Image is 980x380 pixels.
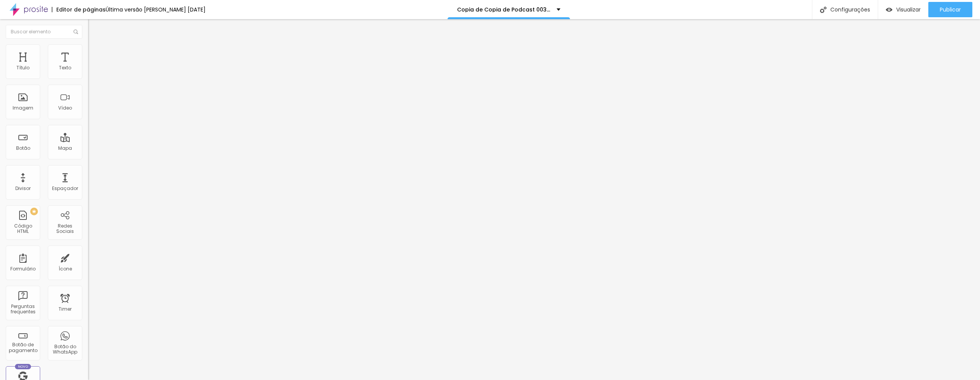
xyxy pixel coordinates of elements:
[10,266,36,272] div: Formulário
[50,344,80,355] div: Botão do WhatsApp
[8,342,38,353] div: Botão de pagamento
[8,223,38,234] div: Código HTML
[16,65,29,70] div: Título
[58,146,72,151] div: Mapa
[73,29,78,34] img: Icone
[59,306,72,312] div: Timer
[13,105,33,111] div: Imagem
[16,146,30,151] div: Botão
[58,105,72,111] div: Vídeo
[59,266,72,272] div: Ícone
[878,2,928,17] button: Visualizar
[896,7,921,13] span: Visualizar
[88,19,980,380] iframe: Editor
[457,7,551,12] p: Copia de Copia de Podcast 003 reserva
[15,186,31,191] div: Divisor
[6,25,82,39] input: Buscar elemento
[886,7,892,13] img: view-1.svg
[940,7,961,13] span: Publicar
[52,7,106,12] div: Editor de páginas
[59,65,71,70] div: Texto
[928,2,972,17] button: Publicar
[820,7,826,13] img: Icone
[50,223,80,234] div: Redes Sociais
[52,186,78,191] div: Espaçador
[106,7,206,12] div: Última versão [PERSON_NAME] [DATE]
[15,364,31,369] div: Novo
[8,304,38,315] div: Perguntas frequentes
